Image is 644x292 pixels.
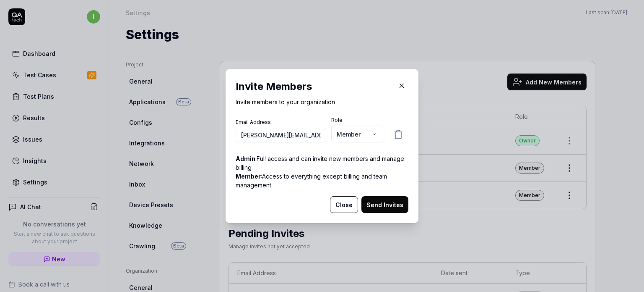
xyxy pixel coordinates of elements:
strong: Member [236,173,261,180]
p: : Full access and can invite new members and manage billing [236,154,408,172]
input: member@email.com [236,128,326,142]
button: Send Invites [361,196,408,213]
button: Close Modal [395,79,408,92]
label: Role [331,116,383,124]
h2: Invite Members [236,79,408,94]
p: Invite members to your organization [236,97,408,106]
p: : Access to everything except billing and team management [236,172,408,189]
strong: Admin [236,155,255,162]
label: Email Address [236,118,326,126]
button: Close [330,196,358,213]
